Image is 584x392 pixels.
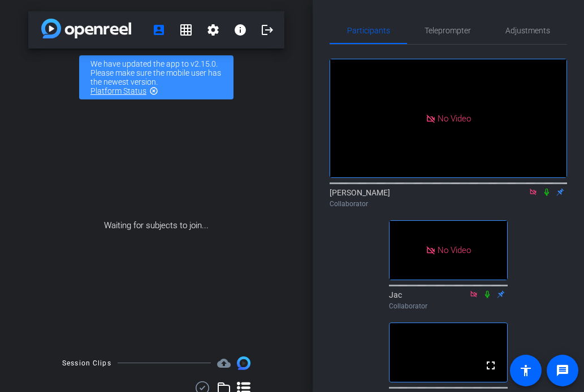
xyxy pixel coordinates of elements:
[90,86,146,95] a: Platform Status
[261,23,274,37] mat-icon: logout
[484,359,498,372] mat-icon: fullscreen
[217,356,231,370] span: Destinations for your clips
[330,187,567,209] div: [PERSON_NAME]
[347,27,390,34] span: Participants
[28,106,284,345] div: Waiting for subjects to join...
[217,356,231,370] mat-icon: cloud_upload
[389,301,508,311] div: Collaborator
[233,23,247,37] mat-icon: info
[237,356,250,370] img: Session clips
[330,199,567,209] div: Collaborator
[62,358,111,369] div: Session Clips
[505,27,550,34] span: Adjustments
[79,55,233,99] div: We have updated the app to v2.15.0. Please make sure the mobile user has the newest version.
[556,364,569,377] mat-icon: message
[519,364,533,377] mat-icon: accessibility
[438,113,471,123] span: No Video
[149,86,158,95] mat-icon: highlight_off
[179,23,193,37] mat-icon: grid_on
[389,289,508,311] div: Jac
[41,19,131,38] img: app-logo
[152,23,166,37] mat-icon: account_box
[206,23,220,37] mat-icon: settings
[425,27,471,34] span: Teleprompter
[438,245,471,255] span: No Video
